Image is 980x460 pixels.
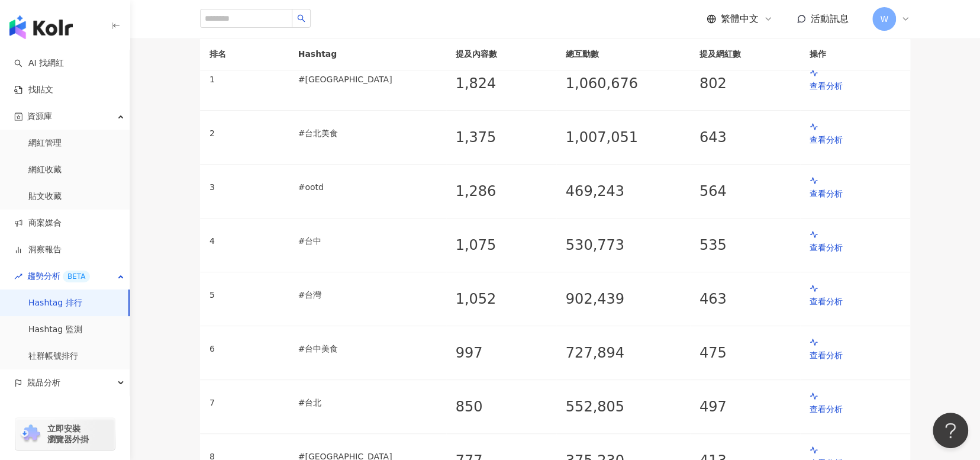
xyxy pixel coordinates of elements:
[15,418,115,450] a: chrome extension立即安裝 瀏覽器外掛
[699,75,727,92] span: 802
[810,187,901,200] p: 查看分析
[699,398,727,415] span: 497
[28,164,62,176] a: 網紅收藏
[47,423,89,445] span: 立即安裝 瀏覽器外掛
[810,337,901,362] a: 查看分析
[456,237,497,253] span: 1,075
[27,263,90,289] span: 趨勢分析
[810,391,901,416] a: 查看分析
[566,398,624,415] span: 552,805
[566,291,624,307] span: 902,439
[28,350,78,362] a: 社群帳號排行
[810,133,901,146] p: 查看分析
[298,396,437,409] p: # 台北
[27,103,52,130] span: 資源庫
[9,15,73,39] img: logo
[456,345,483,361] span: 997
[699,345,727,361] span: 475
[456,291,497,307] span: 1,052
[810,230,901,254] a: 查看分析
[810,295,901,308] p: 查看分析
[14,272,22,281] span: rise
[800,38,910,70] th: 操作
[811,13,849,24] span: 活動訊息
[209,396,215,409] p: 7
[28,324,82,336] a: Hashtag 監測
[298,342,437,355] p: # 台中美食
[933,413,968,448] iframe: Help Scout Beacon - Open
[566,75,638,92] span: 1,060,676
[27,369,60,396] span: 競品分析
[810,122,901,146] a: 查看分析
[209,234,215,247] p: 4
[289,38,446,70] th: Hashtag
[456,398,483,415] span: 850
[209,127,215,140] p: 2
[209,73,215,86] p: 1
[810,241,901,254] p: 查看分析
[566,345,624,361] span: 727,894
[810,68,901,92] a: 查看分析
[810,79,901,92] p: 查看分析
[209,342,215,355] p: 6
[810,403,901,416] p: 查看分析
[14,57,64,69] a: searchAI 找網紅
[209,181,215,194] p: 3
[28,191,62,202] a: 貼文收藏
[880,12,888,25] span: W
[810,349,901,362] p: 查看分析
[699,237,727,253] span: 535
[298,234,437,247] p: # 台中
[297,14,305,22] span: search
[14,244,62,256] a: 洞察報告
[298,127,437,140] p: # 台北美食
[456,183,497,200] span: 1,286
[200,38,289,70] th: 排名
[446,38,556,70] th: 提及內容數
[19,424,42,443] img: chrome extension
[566,237,624,253] span: 530,773
[209,288,215,301] p: 5
[456,75,497,92] span: 1,824
[28,137,62,149] a: 網紅管理
[298,73,437,86] p: # [GEOGRAPHIC_DATA]
[566,129,638,146] span: 1,007,051
[14,217,62,229] a: 商案媒合
[63,271,90,282] div: BETA
[721,12,759,25] span: 繁體中文
[28,297,82,309] a: Hashtag 排行
[699,183,727,200] span: 564
[699,129,727,146] span: 643
[14,84,53,96] a: 找貼文
[699,291,727,307] span: 463
[810,284,901,308] a: 查看分析
[566,183,624,200] span: 469,243
[810,176,901,200] a: 查看分析
[456,129,497,146] span: 1,375
[556,38,690,70] th: 總互動數
[298,181,437,194] p: # ootd
[298,288,437,301] p: # 台灣
[690,38,800,70] th: 提及網紅數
